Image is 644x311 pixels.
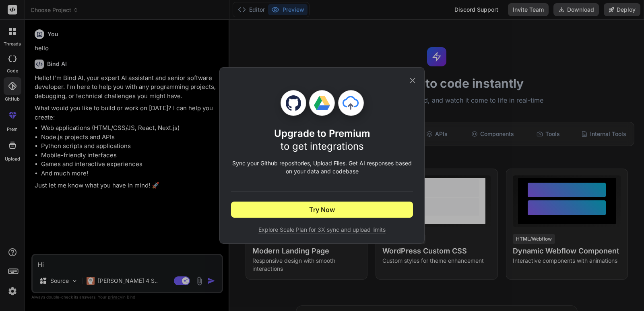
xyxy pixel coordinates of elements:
[231,226,413,234] span: Explore Scale Plan for 3X sync and upload limits
[231,159,413,175] p: Sync your Github repositories, Upload Files. Get AI responses based on your data and codebase
[309,205,335,214] span: Try Now
[274,127,370,153] h1: Upgrade to Premium
[281,140,364,152] span: to get integrations
[231,202,413,218] button: Try Now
